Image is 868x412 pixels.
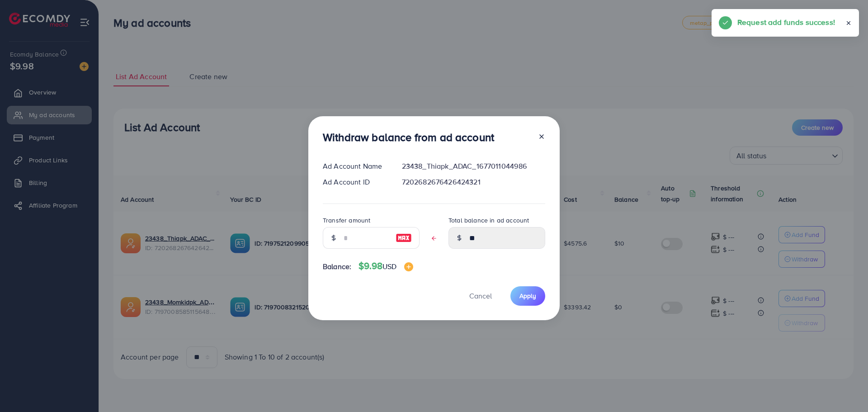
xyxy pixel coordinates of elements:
[316,177,395,187] div: Ad Account ID
[323,131,494,144] h3: Withdraw balance from ad account
[458,286,503,306] button: Cancel
[510,286,545,306] button: Apply
[830,371,861,405] iframe: Chat
[519,291,536,300] span: Apply
[323,216,370,225] label: Transfer amount
[448,216,529,225] label: Total balance in ad account
[395,161,552,171] div: 23438_Thiapk_ADAC_1677011044986
[469,291,492,301] span: Cancel
[737,16,835,28] h5: Request add funds success!
[323,261,351,272] span: Balance:
[404,262,413,271] img: image
[359,260,413,272] h4: $9.98
[396,232,412,243] img: image
[395,177,552,187] div: 7202682676426424321
[382,261,396,271] span: USD
[316,161,395,171] div: Ad Account Name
